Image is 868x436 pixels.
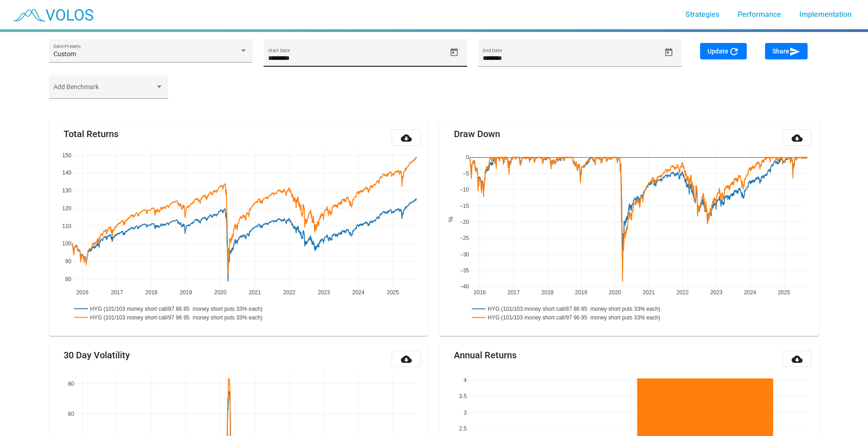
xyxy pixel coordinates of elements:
mat-icon: send [789,46,800,57]
mat-card-title: Annual Returns [454,351,517,360]
mat-card-title: Draw Down [454,129,500,138]
button: Update [700,43,747,59]
a: Implementation [792,6,859,23]
img: blue_transparent.png [7,3,98,26]
mat-icon: cloud_download [401,354,412,365]
mat-icon: cloud_download [792,133,803,144]
button: Open calendar [446,44,462,60]
span: Implementation [799,10,852,19]
a: Performance [730,6,788,23]
mat-icon: cloud_download [792,354,803,365]
span: Strategies [685,10,719,19]
span: Share [772,48,800,55]
a: Strategies [678,6,727,23]
mat-card-title: 30 Day Volatility [64,351,130,360]
button: Share [765,43,808,59]
button: Open calendar [661,44,677,60]
mat-icon: cloud_download [401,133,412,144]
span: Custom [54,50,76,58]
mat-card-title: Total Returns [64,129,119,138]
span: Performance [738,10,781,19]
mat-icon: refresh [728,46,739,57]
span: Update [707,48,739,55]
